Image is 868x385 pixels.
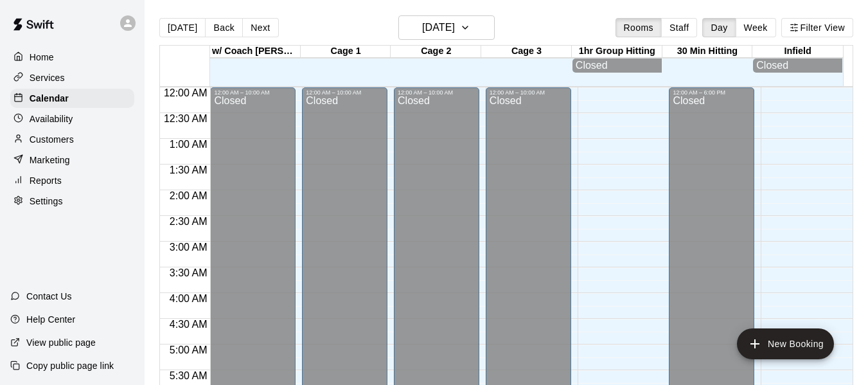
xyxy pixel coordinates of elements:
[306,89,384,96] div: 12:00 AM – 10:00 AM
[10,48,134,67] a: Home
[752,46,843,58] div: Infield
[161,87,211,98] span: 12:00 AM
[166,216,211,227] span: 2:30 AM
[10,171,134,190] a: Reports
[30,154,70,166] p: Marketing
[391,46,481,58] div: Cage 2
[10,109,134,129] a: Availability
[673,89,750,96] div: 12:00 AM – 6:00 PM
[166,190,211,201] span: 2:00 AM
[702,18,736,37] button: Day
[662,46,753,58] div: 30 Min Hitting
[214,89,292,96] div: 12:00 AM – 10:00 AM
[30,92,69,105] p: Calendar
[242,18,278,37] button: Next
[572,46,662,58] div: 1hr Group Hitting
[30,71,65,84] p: Services
[398,89,475,96] div: 12:00 AM – 10:00 AM
[30,112,73,125] p: Availability
[26,313,75,326] p: Help Center
[166,242,211,253] span: 3:00 AM
[161,113,211,124] span: 12:30 AM
[10,192,134,211] a: Settings
[490,89,567,96] div: 12:00 AM – 10:00 AM
[10,89,134,108] a: Calendar
[166,345,211,355] span: 5:00 AM
[26,290,72,303] p: Contact Us
[481,46,572,58] div: Cage 3
[736,18,776,37] button: Week
[30,51,54,64] p: Home
[30,174,62,187] p: Reports
[756,60,839,71] div: Closed
[301,46,391,58] div: Cage 1
[10,150,134,170] a: Marketing
[166,267,211,278] span: 3:30 AM
[781,18,853,37] button: Filter View
[159,18,206,37] button: [DATE]
[398,15,495,40] button: [DATE]
[616,18,662,37] button: Rooms
[26,336,96,349] p: View public page
[166,293,211,304] span: 4:00 AM
[210,46,301,58] div: w/ Coach [PERSON_NAME]
[30,133,74,146] p: Customers
[576,60,659,71] div: Closed
[737,328,834,359] button: add
[661,18,698,37] button: Staff
[26,359,114,372] p: Copy public page link
[166,139,211,150] span: 1:00 AM
[205,18,243,37] button: Back
[166,370,211,381] span: 5:30 AM
[30,195,63,208] p: Settings
[10,68,134,87] a: Services
[10,130,134,149] a: Customers
[166,165,211,175] span: 1:30 AM
[166,319,211,330] span: 4:30 AM
[422,19,455,37] h6: [DATE]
